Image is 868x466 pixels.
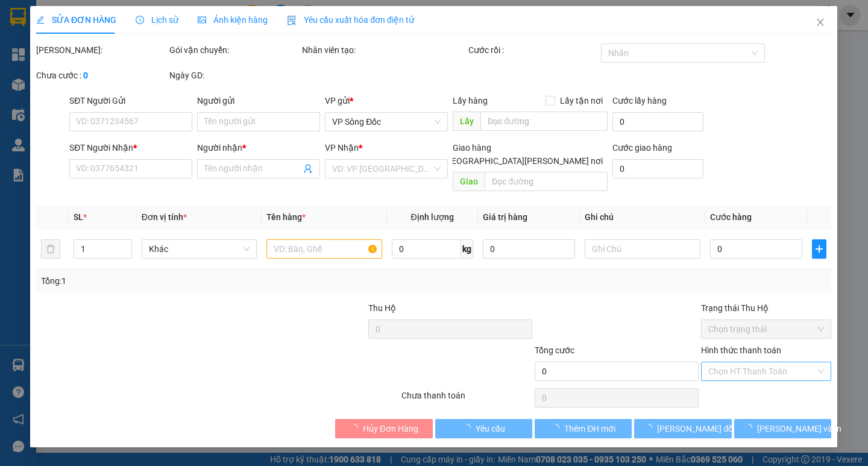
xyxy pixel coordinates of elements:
span: Yêu cầu [476,422,505,435]
div: Gói vận chuyển: [169,43,300,57]
span: [PERSON_NAME] đổi [658,422,735,435]
span: Lấy [453,112,481,131]
label: Hình thức thanh toán [701,345,781,355]
span: Thêm ĐH mới [565,422,616,435]
button: Hủy Đơn Hàng [336,419,433,438]
input: Dọc đường [485,172,608,191]
input: Cước lấy hàng [613,112,704,131]
div: Tổng: 1 [41,274,336,288]
span: [GEOGRAPHIC_DATA][PERSON_NAME] nơi [439,154,608,168]
label: Cước giao hàng [613,143,673,153]
span: Khác [149,240,250,258]
div: Nhân viên tạo: [302,43,466,57]
span: clock-circle [136,16,145,24]
span: loading [350,424,363,432]
button: delete [41,239,60,259]
div: VP gửi [325,94,448,107]
span: Lấy tận nơi [556,94,608,107]
div: SĐT Người Gửi [70,94,193,107]
span: Ảnh kiện hàng [198,15,268,25]
span: kg [461,239,473,259]
button: Yêu cầu [435,419,532,438]
div: Người nhận [198,141,321,154]
span: Đơn vị tính [142,212,187,222]
span: SỬA ĐƠN HÀNG [36,15,116,25]
input: VD: Bàn, Ghế [267,239,382,259]
span: Cước hàng [710,212,752,222]
span: [PERSON_NAME] và In [757,422,841,435]
span: Tên hàng [267,212,306,222]
span: Giao hàng [453,143,492,153]
span: Thu Hộ [369,303,397,313]
div: Cước rồi : [468,43,599,57]
button: plus [813,239,827,259]
span: plus [813,244,826,254]
span: loading [552,424,565,432]
span: edit [36,16,45,24]
span: loading [462,424,476,432]
span: Giá trị hàng [483,212,527,222]
button: [PERSON_NAME] và In [734,419,831,438]
span: Yêu cầu xuất hóa đơn điện tử [288,15,415,25]
div: Người gửi [198,94,321,107]
span: VP Sông Đốc [333,113,441,131]
th: Ghi chú [580,206,705,229]
span: picture [198,16,207,24]
label: Cước lấy hàng [613,96,667,105]
img: icon [288,16,297,25]
div: Ngày GD: [169,69,300,82]
button: Thêm ĐH mới [535,419,632,438]
button: [PERSON_NAME] đổi [635,419,732,438]
input: Ghi Chú [585,239,700,259]
span: Hủy Đơn Hàng [363,422,418,435]
div: [PERSON_NAME]: [36,43,167,57]
span: loading [744,424,757,432]
span: Định lượng [411,212,454,222]
span: Lấy hàng [453,96,488,105]
span: Lịch sử [136,15,179,25]
div: SĐT Người Nhận [70,141,193,154]
span: Tổng cước [535,345,574,355]
span: loading [644,424,658,432]
input: Cước giao hàng [613,159,704,178]
input: Dọc đường [481,112,608,131]
button: Close [804,6,838,40]
div: Chưa cước : [36,69,167,82]
div: Trạng thái Thu Hộ [701,301,832,315]
span: Chọn trạng thái [708,320,825,338]
span: VP Nhận [325,143,359,153]
b: 0 [83,71,88,80]
span: Giao [453,172,485,191]
span: user-add [304,164,313,174]
span: SL [74,212,83,222]
div: Chưa thanh toán [401,389,534,410]
span: close [816,17,826,27]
